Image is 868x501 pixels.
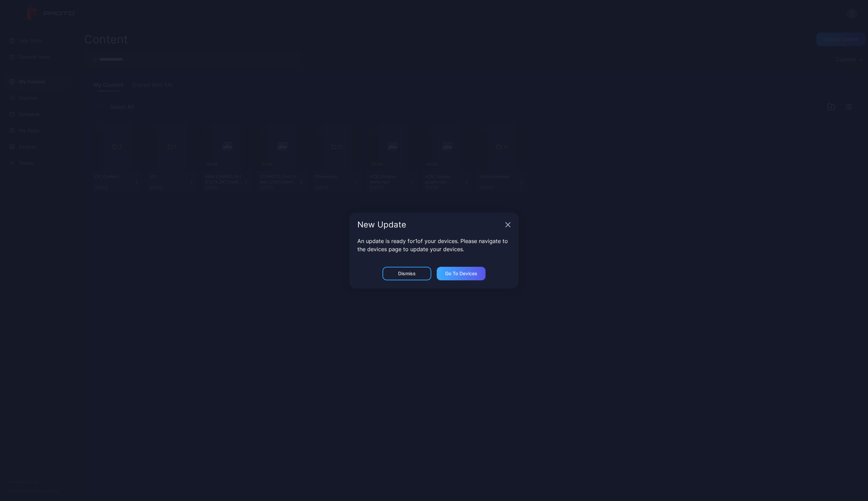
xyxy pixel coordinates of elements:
button: Dismiss [382,267,431,280]
div: New Update [357,221,502,229]
div: Go to devices [445,271,477,276]
div: Dismiss [398,271,416,276]
p: An update is ready for 1 of your devices. Please navigate to the devices page to update your devi... [357,237,511,253]
button: Go to devices [437,267,486,280]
